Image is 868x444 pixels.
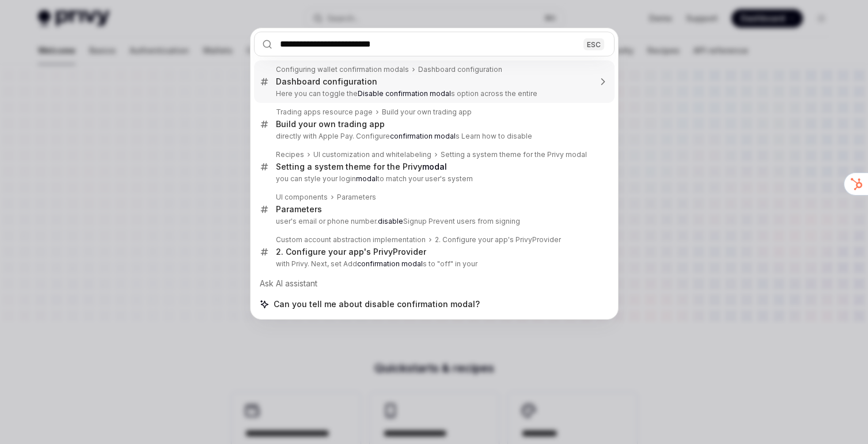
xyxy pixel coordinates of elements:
div: Setting a system theme for the Privy modal [441,150,587,159]
div: Build your own trading app [276,119,385,129]
div: Dashboard configuration [418,65,502,74]
b: confirmation modal [357,259,423,268]
div: UI components [276,193,328,202]
div: Build your own trading app [382,108,472,117]
p: with Privy. Next, set Add s to "off" in your [276,259,590,269]
b: modal [422,162,447,171]
p: user's email or phone number. Signup Prevent users from signing [276,217,590,226]
div: Recipes [276,150,304,159]
div: Dashboard configuration [276,76,377,87]
b: disable [378,217,403,225]
div: Setting a system theme for the Privy [276,162,447,172]
p: Here you can toggle the s option across the entire [276,89,590,98]
p: directly with Apple Pay. Configure s Learn how to disable [276,132,590,141]
div: Ask AI assistant [254,273,615,294]
div: Parameters [337,193,376,202]
div: Custom account abstraction implementation [276,235,426,244]
div: UI customization and whitelabeling [313,150,431,159]
div: 2. Configure your app's PrivyProvider [276,247,426,257]
div: Configuring wallet confirmation modals [276,65,409,74]
b: modal [356,174,377,183]
div: Parameters [276,204,322,215]
span: Can you tell me about disable confirmation modal? [274,298,480,310]
div: Trading apps resource page [276,108,373,117]
p: you can style your login to match your user's system [276,174,590,183]
b: Disable confirmation modal [358,89,451,98]
b: confirmation modal [390,132,456,140]
div: 2. Configure your app's PrivyProvider [435,235,561,244]
div: ESC [583,38,604,50]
